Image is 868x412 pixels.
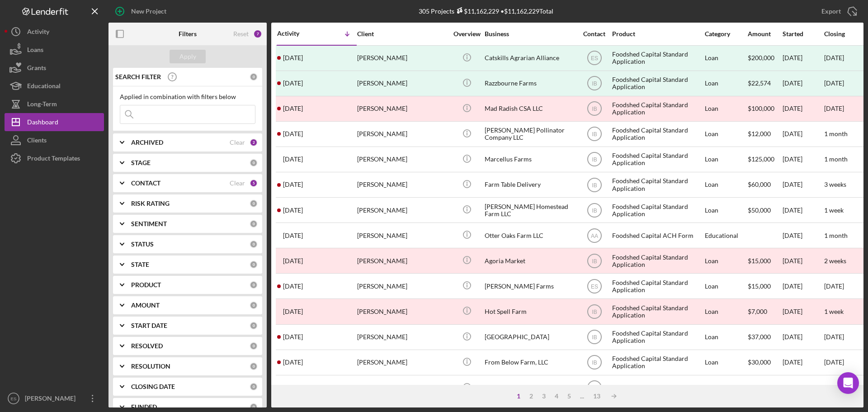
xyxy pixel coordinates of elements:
div: Loan [705,173,747,197]
div: Educational [27,77,61,97]
div: 0 [250,159,258,167]
div: $100,000 [748,97,782,121]
b: ARCHIVED [131,139,163,146]
div: [PERSON_NAME] [357,249,448,273]
div: [PERSON_NAME] Homestead Farm LLC [485,198,575,222]
time: 1 week [824,206,844,214]
text: IB [592,182,597,188]
b: PRODUCT [131,281,161,289]
div: [PERSON_NAME] Pollinator Company LLC [485,122,575,146]
div: Export [821,2,841,20]
div: [DATE] [783,325,823,349]
div: Educational [705,376,747,400]
div: 5 [250,179,258,187]
div: Foodshed Capital Standard Application [612,249,703,273]
div: 2 [525,393,538,400]
div: [DATE] [783,122,823,146]
div: 0 [250,301,258,309]
div: 0 [250,342,258,350]
b: Filters [179,30,197,38]
div: [DATE] [824,54,844,62]
button: ES[PERSON_NAME] [5,389,104,407]
b: RESOLVED [131,342,163,350]
a: Educational [5,77,104,95]
span: $60,000 [748,180,771,188]
b: FUNDED [131,403,157,411]
div: Client [357,30,448,38]
b: RESOLUTION [131,363,170,370]
div: [PERSON_NAME] [357,46,448,70]
time: 2025-08-28 13:15 [283,80,303,87]
div: [PERSON_NAME] [357,350,448,374]
div: Foodshed Capital ACH Form [612,376,703,400]
div: $15,000 [748,249,782,273]
div: $200,000 [748,46,782,70]
div: Applied in combination with filters below [120,93,255,100]
b: CONTACT [131,180,160,187]
button: Activity [5,23,104,41]
div: [PERSON_NAME] [357,198,448,222]
div: $7,000 [748,299,782,323]
div: Long-Term [27,95,57,115]
b: SENTIMENT [131,220,167,227]
div: Foodshed Capital Standard Application [612,198,703,222]
div: $37,000 [748,325,782,349]
div: Foodshed Capital Standard Application [612,147,703,171]
div: [PERSON_NAME] [357,376,448,400]
b: CLOSING DATE [131,383,175,390]
span: $12,000 [748,130,771,137]
a: Long-Term [5,95,104,113]
div: [DATE] [783,198,823,222]
time: 2025-07-18 19:09 [283,384,303,391]
text: AA [590,232,598,239]
div: 0 [250,383,258,391]
time: 2025-08-06 14:30 [283,257,303,265]
div: Activity [27,23,49,43]
div: 0 [250,362,258,370]
div: Foodshed Capital Standard Application [612,97,703,121]
time: 2025-08-28 19:43 [283,54,303,62]
time: 2025-08-05 18:11 [283,283,303,290]
text: IB [592,131,597,137]
div: Amount [748,30,782,38]
div: [DATE] [783,147,823,171]
span: $125,000 [748,155,774,163]
div: Agoria Market [485,249,575,273]
div: 0 [250,73,258,81]
div: 305 Projects • $11,162,229 Total [419,7,553,15]
b: STATE [131,261,149,268]
text: AA [590,385,598,391]
div: 0 [250,281,258,289]
button: Clients [5,131,104,149]
div: 0 [250,403,258,411]
text: IB [592,207,597,213]
div: Business [485,30,575,38]
div: Loan [705,299,747,323]
div: [DATE] [783,274,823,298]
div: 0 [250,220,258,228]
div: Grants [27,59,46,79]
div: [PERSON_NAME] [357,223,448,247]
div: Category [705,30,747,38]
div: [GEOGRAPHIC_DATA] [485,325,575,349]
div: [DATE] [783,376,823,400]
div: Loan [705,325,747,349]
div: Loan [705,350,747,374]
div: Foodshed Capital Standard Application [612,299,703,323]
div: [DATE] [783,173,823,197]
div: [DATE] [824,80,844,87]
div: 2 [250,138,258,147]
div: Loan [705,147,747,171]
time: 2025-07-25 20:21 [283,359,303,366]
div: New Project [131,2,166,20]
div: Loan [705,122,747,146]
div: [DATE] [783,223,823,247]
div: 0 [250,240,258,248]
div: Foodshed Capital Standard Application [612,46,703,70]
a: Loans [5,41,104,59]
div: [DATE] [783,350,823,374]
div: Dashboard [27,113,58,133]
div: Activity [277,30,317,37]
